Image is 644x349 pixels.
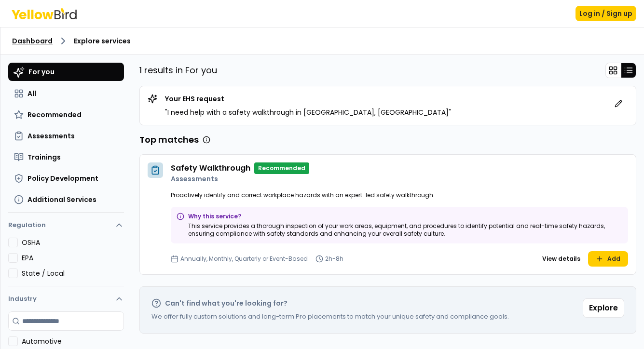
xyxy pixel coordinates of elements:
[27,174,98,183] span: Policy Development
[74,36,131,46] span: Explore services
[27,89,36,98] span: All
[254,162,309,174] p: Recommended
[12,36,53,46] a: Dashboard
[538,251,584,267] button: View details
[171,174,628,184] p: Assessments
[22,238,124,247] label: OSHA
[139,64,217,77] p: 1 results in For you
[22,253,124,263] label: EPA
[180,255,308,263] p: Annually, Monthly, Quarterly or Event-Based
[8,170,124,187] button: Policy Development
[27,110,82,120] span: Recommended
[139,133,199,147] h3: Top matches
[27,131,75,141] span: Assessments
[8,63,124,81] button: For you
[165,94,451,104] p: Your EHS request
[588,251,628,267] button: Add
[8,85,124,102] button: All
[165,107,451,117] p: " I need help with a safety walkthrough in [GEOGRAPHIC_DATA], [GEOGRAPHIC_DATA] "
[8,148,124,166] button: Trainings
[171,191,628,199] p: Proactively identify and correct workplace hazards with an expert-led safety walkthrough.
[28,67,55,77] span: For you
[22,336,124,346] label: Automotive
[8,106,124,123] button: Recommended
[151,312,509,322] p: We offer fully custom solutions and long-term Pro placements to match your unique safety and comp...
[583,298,624,318] button: Explore
[575,6,636,21] button: Log in / Sign up
[188,222,622,238] p: This service provides a thorough inspection of your work areas, equipment, and procedures to iden...
[8,127,124,145] button: Assessments
[8,286,124,311] button: Industry
[8,191,124,208] button: Additional Services
[22,268,124,278] label: State / Local
[12,35,632,47] nav: breadcrumb
[171,162,250,174] h4: Safety Walkthrough
[27,152,61,162] span: Trainings
[27,195,96,204] span: Additional Services
[165,298,288,308] h2: Can't find what you're looking for?
[188,213,622,220] p: Why this service?
[8,216,124,238] button: Regulation
[8,238,124,286] div: Regulation
[325,255,343,263] p: 2h-8h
